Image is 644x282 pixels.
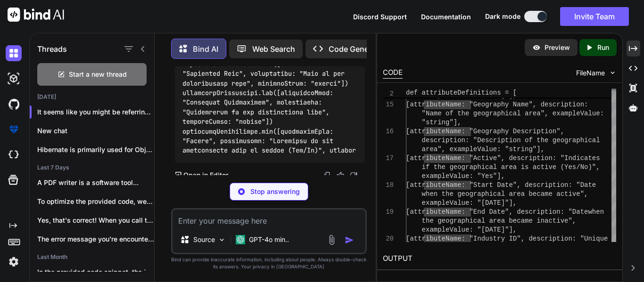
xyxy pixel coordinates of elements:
p: Bind can provide inaccurate information, including about people. Always double-check its answers.... [171,256,367,270]
img: attachment [326,234,337,245]
div: 20 [383,234,394,243]
p: Bind AI [193,43,218,55]
div: 19 [383,208,394,217]
h2: [DATE] [30,93,154,101]
img: dislike [350,171,357,179]
span: when [588,208,604,216]
span: Documentation [421,13,471,21]
h2: OUTPUT [377,248,622,270]
p: To optimize the provided code, we can... [37,197,154,206]
span: 2 [383,89,394,98]
span: exampleValue: "string"], [422,92,517,99]
p: Hibernate is primarily used for Object-Relational Mapping... [37,145,154,154]
p: Run [597,43,609,52]
p: Web Search [252,43,295,55]
div: 18 [383,181,394,190]
span: Start a new thread [69,70,127,79]
img: settings [6,254,22,270]
p: Stop answering [250,187,300,196]
p: In the provided code snippet, the `finalPricingMap`... [37,267,154,277]
span: exampleValue: "Yes"], [422,172,505,180]
span: Dark mode [485,12,520,21]
img: like [337,171,344,179]
h1: Threads [37,43,67,55]
span: when the geographical area became active", [422,190,588,198]
div: CODE [383,67,403,79]
span: [attributeName: "Geography Name", description: [406,101,588,108]
span: [attributeName: "Industry ID", description: "U [406,235,588,242]
img: preview [532,43,541,52]
span: tes [588,154,600,162]
p: GPT-4o min.. [249,235,289,244]
img: Pick Models [218,236,226,244]
span: [attributeName: "End Date", description: "Date [406,208,588,216]
img: GPT-4o mini [236,235,245,244]
span: "string"], [422,119,462,126]
img: icon [345,235,354,245]
p: It seems like you might be referring to ... [37,107,154,117]
p: Source [193,235,215,244]
div: 17 [383,154,394,163]
div: 15 [383,100,394,109]
p: A PDF writer is a software tool... [37,178,154,187]
img: cloudideIcon [6,147,22,163]
p: New chat [37,126,154,136]
span: te [588,181,596,189]
button: Discord Support [353,12,407,22]
span: the geographical area became inactive", [422,217,577,225]
div: 16 [383,127,394,136]
img: darkAi-studio [6,71,22,87]
span: nique [588,235,608,242]
span: "Name of the geographical area", exampleValue: [422,110,604,117]
img: chevron down [609,69,617,77]
p: Yes, that's correct! When you call the... [37,216,154,225]
img: Bind AI [8,8,64,22]
img: darkChat [6,45,22,61]
span: FileName [576,68,605,78]
p: Open in Editor [183,170,228,180]
span: [attributeName: "Geography Description", [406,128,564,135]
button: Invite Team [560,7,629,26]
span: if the geographical area is active (Yes/No)", [422,163,600,171]
span: exampleValue: "[DATE]"], [422,226,517,234]
button: Documentation [421,12,471,22]
img: copy [323,171,331,179]
span: Discord Support [353,13,407,21]
h2: Last Month [30,253,154,261]
span: description: "Description of the geographical [422,137,600,144]
span: exampleValue: "[DATE]"], [422,199,517,207]
p: The error message you're encountering, which indicates... [37,234,154,244]
img: premium [6,121,22,137]
span: [attributeName: "Start Date", description: "Da [406,181,588,189]
span: def attributeDefinitions = [ [406,89,517,97]
p: Code Generator [329,43,386,55]
h2: Last 7 Days [30,164,154,171]
span: [attributeName: "Active", description: "Indica [406,154,588,162]
span: area", exampleValue: "string"], [422,145,545,153]
p: Preview [545,43,570,52]
img: githubDark [6,96,22,112]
